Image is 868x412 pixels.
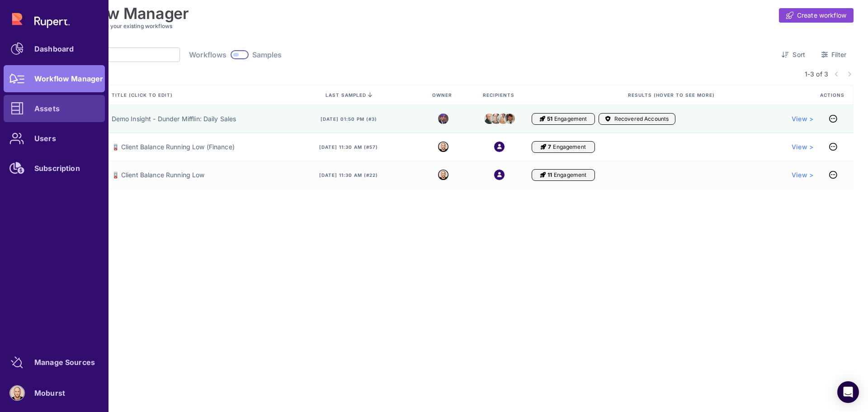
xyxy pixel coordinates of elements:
span: 51 [547,115,552,123]
a: Manage Sources [4,349,105,376]
span: Engagement [554,115,587,123]
img: 8322788777941_af58b56217eee48217e0_32.png [438,170,448,180]
img: 8322788777941_af58b56217eee48217e0_32.png [438,142,448,152]
img: jim.jpeg [505,114,515,124]
span: 11 [547,171,552,179]
i: Engagement [540,171,546,179]
span: [DATE] 01:50 pm (#3) [321,116,377,122]
span: Recovered Accounts [614,115,669,123]
img: stanley.jpeg [498,112,508,126]
a: View > [792,142,813,152]
span: 1-3 of 3 [805,69,828,79]
div: Users [34,136,56,141]
span: Results (Hover to see more) [628,92,717,98]
div: Manage Sources [34,360,95,365]
a: 🪫 Client Balance Running Low [112,170,205,180]
span: Samples [252,50,282,59]
input: Search by title [63,48,179,62]
a: Users [4,125,105,152]
img: dwight.png [491,111,501,126]
i: Engagement [541,143,546,151]
h3: Review and manage all your existing workflows [49,23,854,29]
div: Moburst [34,390,65,396]
a: 🪫 Client Balance Running Low (Finance) [112,142,235,152]
a: Demo Insight - Dunder Mifflin: Daily Sales [112,114,236,123]
i: Accounts [605,115,611,123]
span: Sort [793,50,805,59]
div: Open Intercom Messenger [837,381,859,403]
span: Engagement [553,143,585,151]
span: Owner [432,92,454,98]
span: Workflows [189,50,226,59]
span: Title (click to edit) [112,92,175,98]
a: View > [792,114,813,123]
img: account-photo [10,386,24,400]
span: last sampled [325,92,366,98]
span: 7 [548,143,551,151]
div: Subscription [34,166,80,171]
h1: Workflow Manager [49,5,189,23]
span: Recipients [483,92,516,98]
a: Dashboard [4,35,105,62]
span: Create workflow [797,11,846,20]
a: View > [792,170,813,180]
span: Actions [820,92,846,98]
span: Engagement [554,171,586,179]
i: Engagement [540,115,545,123]
a: Assets [4,95,105,122]
img: michael.jpeg [438,114,448,124]
span: Filter [831,50,846,59]
a: Subscription [4,155,105,182]
span: [DATE] 11:30 am (#57) [319,144,378,150]
img: creed.jpeg [484,111,495,126]
div: Dashboard [34,46,74,52]
div: Assets [34,106,60,111]
span: [DATE] 11:30 am (#22) [319,172,378,178]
